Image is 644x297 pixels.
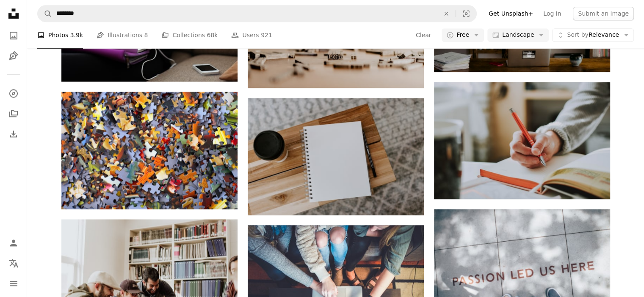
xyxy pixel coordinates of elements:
[37,5,477,22] form: Find visuals sitewide
[248,98,424,215] img: white printer paper on brown wooden table
[38,5,52,22] button: Search Unsplash
[538,7,566,20] a: Log in
[434,82,610,199] img: person holding on red pen while writing on book
[61,274,238,281] a: three men laughing while looking in the laptop inside room
[61,92,238,209] img: stack of jigsaw puzzle pieces
[442,29,484,42] button: Free
[5,234,22,251] a: Log in / Sign up
[552,29,634,42] button: Sort byRelevance
[456,5,476,22] button: Visual search
[5,255,22,272] button: Language
[434,136,610,144] a: person holding on red pen while writing on book
[248,280,424,287] a: three person pointing the silver laptop computer
[434,264,610,271] a: two person standing on gray tile paving
[144,31,148,40] span: 8
[567,31,619,40] span: Relevance
[61,146,238,154] a: stack of jigsaw puzzle pieces
[231,22,272,49] a: Users 921
[5,275,22,292] button: Menu
[5,125,22,142] a: Download History
[261,31,272,40] span: 921
[573,7,634,20] button: Submit an image
[248,153,424,160] a: white printer paper on brown wooden table
[484,7,538,20] a: Get Unsplash+
[502,31,534,40] span: Landscape
[487,29,549,42] button: Landscape
[5,85,22,102] a: Explore
[415,29,432,42] button: Clear
[456,31,469,40] span: Free
[567,32,588,38] span: Sort by
[5,5,22,24] a: Home — Unsplash
[5,47,22,64] a: Illustrations
[5,105,22,122] a: Collections
[97,22,148,49] a: Illustrations 8
[161,22,218,49] a: Collections 68k
[207,31,218,40] span: 68k
[437,5,456,22] button: Clear
[5,27,22,44] a: Photos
